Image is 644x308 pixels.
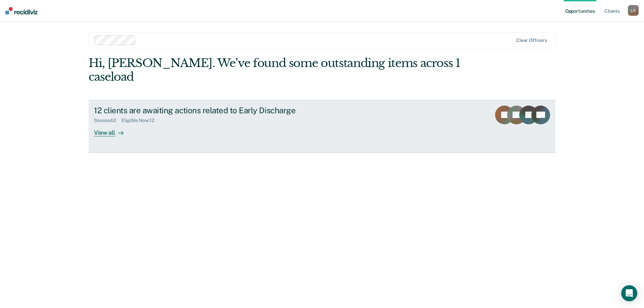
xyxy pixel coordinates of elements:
[94,123,131,136] div: View all
[516,38,547,43] div: Clear officers
[628,5,639,16] button: LR
[94,118,121,123] div: Snoozed : 2
[5,7,38,14] img: Recidiviz
[89,100,555,153] a: 12 clients are awaiting actions related to Early DischargeSnoozed:2Eligible Now:12View all
[621,285,637,301] div: Open Intercom Messenger
[121,118,160,123] div: Eligible Now : 12
[628,5,639,16] div: L R
[94,106,329,115] div: 12 clients are awaiting actions related to Early Discharge
[89,56,462,84] div: Hi, [PERSON_NAME]. We’ve found some outstanding items across 1 caseload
